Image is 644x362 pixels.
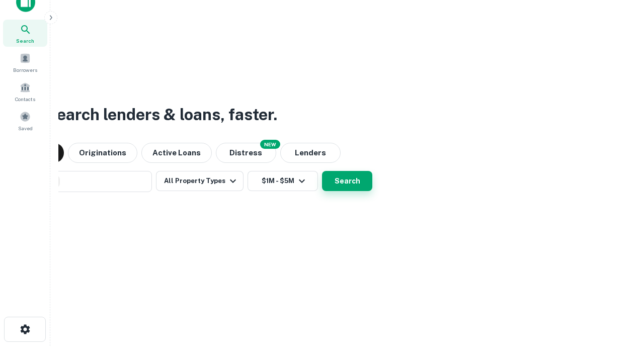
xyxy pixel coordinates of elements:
span: Search [16,37,34,45]
button: Search distressed loans with lien and other non-mortgage details. [216,143,276,163]
button: Active Loans [141,143,212,163]
button: Search [322,171,372,191]
a: Contacts [3,78,47,105]
a: Saved [3,107,47,134]
button: Originations [68,143,137,163]
span: Contacts [15,95,35,103]
a: Search [3,20,47,47]
span: Borrowers [13,66,37,74]
button: All Property Types [156,171,244,191]
iframe: Chat Widget [594,282,644,330]
h3: Search lenders & loans, faster. [46,103,277,127]
a: Borrowers [3,49,47,76]
button: $1M - $5M [248,171,318,191]
button: Lenders [280,143,341,163]
div: NEW [260,140,280,149]
span: Saved [18,124,33,132]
